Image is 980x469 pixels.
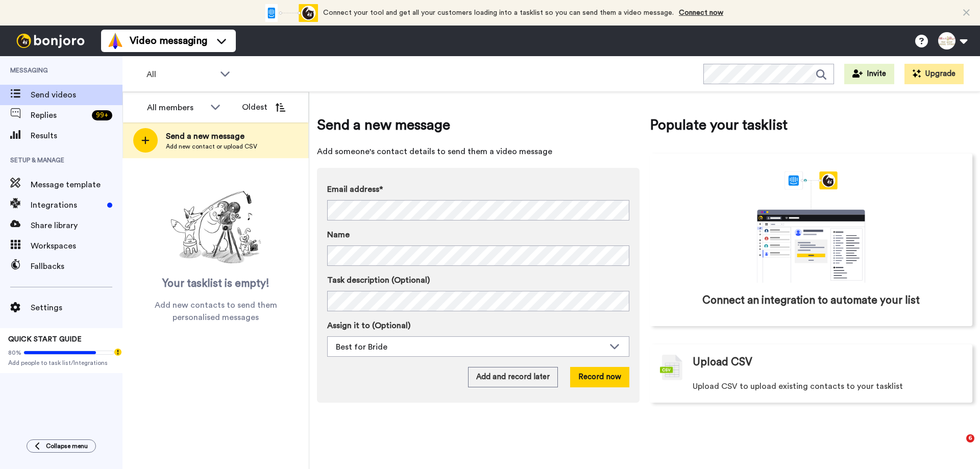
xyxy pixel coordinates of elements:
span: Replies [31,109,88,121]
div: animation [262,4,318,22]
span: Add people to task list/Integrations [8,359,114,367]
span: Upload CSV [693,355,752,370]
img: bj-logo-header-white.svg [12,34,89,48]
iframe: Intercom live chat [945,434,970,459]
span: Workspaces [31,240,122,252]
a: Connect now [679,9,723,16]
div: All members [147,102,205,114]
span: Add someone's contact details to send them a video message [317,145,640,158]
span: Add new contacts to send them personalised messages [138,299,293,324]
label: Email address* [327,183,629,195]
img: vm-color.svg [107,33,124,49]
button: Record now [570,367,629,387]
img: csv-grey.png [660,355,682,380]
span: Message template [31,179,122,191]
button: Invite [844,64,894,84]
div: animation [734,171,888,283]
span: All [146,68,215,81]
span: Share library [31,219,122,232]
span: Your tasklist is empty! [162,276,269,291]
button: Upgrade [904,64,964,84]
span: Populate your tasklist [650,115,972,135]
span: Settings [31,302,122,314]
span: Connect an integration to automate your list [702,293,920,308]
span: Video messaging [130,34,207,48]
span: 80% [8,349,21,357]
label: Assign it to (Optional) [327,319,629,332]
button: Oldest [234,97,293,117]
span: Connect your tool and get all your customers loading into a tasklist so you can send them a video... [323,9,674,16]
span: Integrations [31,199,103,211]
span: QUICK START GUIDE [8,336,82,343]
span: Collapse menu [46,442,88,450]
div: 99 + [92,110,112,120]
span: Send a new message [317,115,640,135]
span: Send a new message [166,130,257,142]
div: Tooltip anchor [113,348,122,357]
span: Add new contact or upload CSV [166,142,257,151]
span: Upload CSV to upload existing contacts to your tasklist [693,380,903,392]
span: Fallbacks [31,260,122,273]
span: 6 [966,434,974,442]
span: Send videos [31,89,122,101]
span: Results [31,130,122,142]
span: Name [327,229,350,241]
button: Collapse menu [27,439,96,453]
img: ready-set-action.png [165,187,267,268]
div: Best for Bride [336,341,604,353]
label: Task description (Optional) [327,274,629,286]
button: Add and record later [468,367,558,387]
